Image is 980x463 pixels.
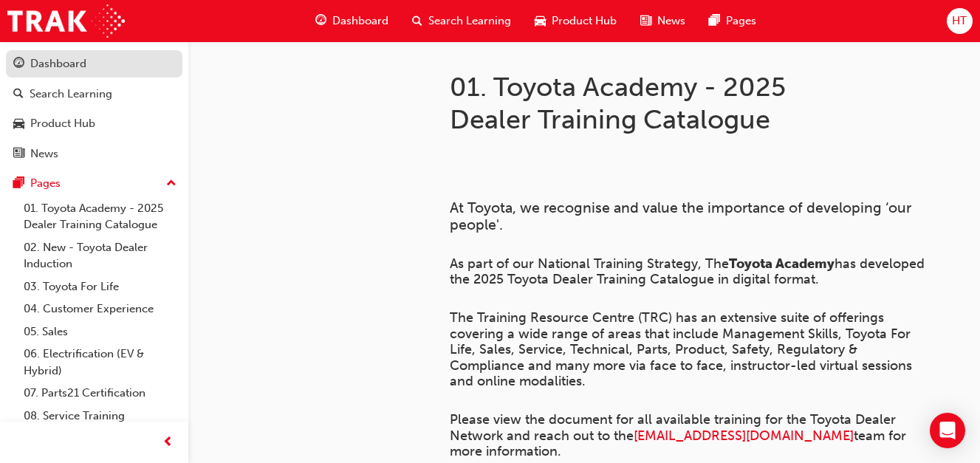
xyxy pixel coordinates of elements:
span: Toyota Academy [729,255,835,272]
h1: 01. Toyota Academy - 2025 Dealer Training Catalogue [450,71,868,135]
a: 05. Sales [18,320,182,343]
div: Pages [30,175,61,192]
button: HT [947,8,973,34]
span: team for more information. [450,428,910,460]
a: News [6,140,182,168]
span: At Toyota, we recognise and value the importance of developing ‘our people'. [450,199,915,233]
a: pages-iconPages [697,6,768,36]
div: Search Learning [30,86,112,103]
span: HT [952,13,967,30]
button: DashboardSearch LearningProduct HubNews [6,47,182,170]
span: pages-icon [709,12,720,30]
a: [EMAIL_ADDRESS][DOMAIN_NAME] [634,428,854,444]
span: Search Learning [428,13,511,30]
a: Dashboard [6,50,182,78]
a: search-iconSearch Learning [400,6,523,36]
span: up-icon [166,174,177,193]
span: prev-icon [162,433,174,452]
span: Dashboard [332,13,388,30]
a: car-iconProduct Hub [523,6,628,36]
a: 06. Electrification (EV & Hybrid) [18,343,182,382]
div: Open Intercom Messenger [930,413,965,448]
span: news-icon [13,148,24,161]
a: Product Hub [6,110,182,137]
span: Please view the document for all available training for the Toyota Dealer Network and reach out t... [450,411,900,444]
span: search-icon [412,12,422,30]
button: Pages [6,170,182,197]
div: Product Hub [30,115,95,132]
span: guage-icon [13,58,24,71]
a: 02. New - Toyota Dealer Induction [18,236,182,275]
span: As part of our National Training Strategy, The [450,255,729,272]
span: car-icon [535,12,546,30]
a: Search Learning [6,80,182,108]
span: search-icon [13,88,24,101]
a: guage-iconDashboard [304,6,400,36]
div: Dashboard [30,55,86,72]
a: 07. Parts21 Certification [18,382,182,405]
span: Pages [726,13,756,30]
a: 01. Toyota Academy - 2025 Dealer Training Catalogue [18,197,182,236]
span: pages-icon [13,177,24,191]
span: guage-icon [315,12,326,30]
span: Product Hub [552,13,617,30]
img: Trak [7,4,125,38]
span: car-icon [13,117,24,131]
span: The Training Resource Centre (TRC) has an extensive suite of offerings covering a wide range of a... [450,309,916,389]
a: 08. Service Training [18,405,182,428]
span: news-icon [640,12,651,30]
div: News [30,145,58,162]
a: news-iconNews [628,6,697,36]
span: has developed the 2025 Toyota Dealer Training Catalogue in digital format. [450,255,928,288]
a: 04. Customer Experience [18,298,182,320]
span: News [657,13,685,30]
a: 03. Toyota For Life [18,275,182,298]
